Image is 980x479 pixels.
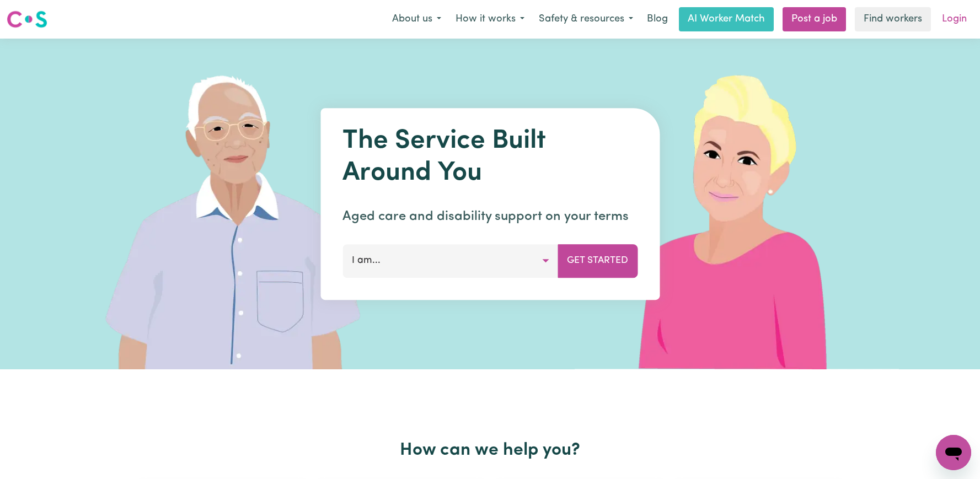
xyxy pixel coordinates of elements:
[342,244,558,277] button: I am...
[783,7,846,31] a: Post a job
[133,440,848,461] h2: How can we help you?
[342,126,638,189] h1: The Service Built Around You
[936,435,971,470] iframe: Button to launch messaging window
[7,9,47,29] img: Careseekers logo
[385,8,448,31] button: About us
[558,244,638,277] button: Get Started
[679,7,774,31] a: AI Worker Match
[7,7,47,32] a: Careseekers logo
[640,7,674,31] a: Blog
[342,207,638,227] p: Aged care and disability support on your terms
[935,7,973,31] a: Login
[448,8,532,31] button: How it works
[855,7,931,31] a: Find workers
[532,8,640,31] button: Safety & resources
